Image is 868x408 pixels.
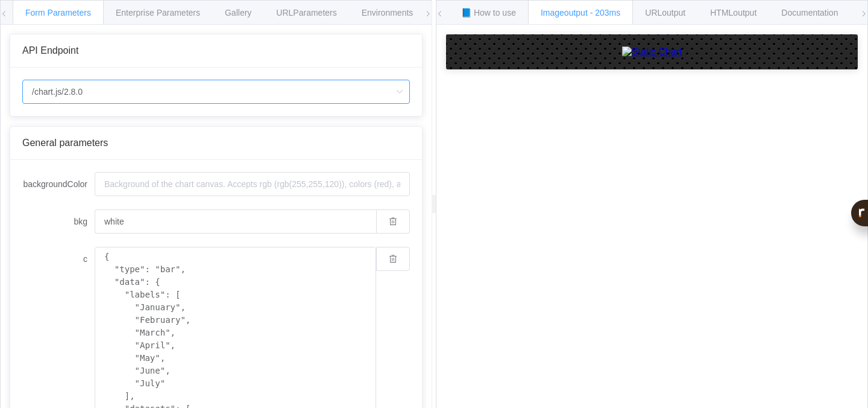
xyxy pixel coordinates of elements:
[733,8,756,18] relin-origin: output
[461,8,516,18] span: 📘 How to use
[48,8,91,18] relin-origin: Parameters
[225,8,251,18] relin-origin: Gallery
[25,8,45,18] relin-origin: Form
[59,138,108,148] relin-origin: parameters
[293,8,336,18] relin-origin: Parameters
[95,209,376,234] input: Background of the chart canvas. Accepts rgb (rgb(255,255,120)), colors (red), and url-encoded hex...
[22,247,95,271] label: c
[590,8,621,18] span: - 203ms
[22,80,410,104] input: Select
[781,8,838,18] span: Documentation
[157,8,200,18] relin-origin: Parameters
[22,209,95,234] label: bkg
[22,138,57,148] relin-origin: General
[662,8,685,18] relin-origin: output
[22,172,95,196] label: backgroundColor
[95,172,410,196] input: Background of the chart canvas. Accepts rgb (rgb(255,255,120)), colors (red), and url-encoded hex...
[362,8,414,18] relin-origin: Environments
[710,8,756,18] relin-hc: HTML
[116,8,154,18] relin-origin: Enterprise
[458,46,846,57] a: Static Chart
[645,8,685,18] relin-hc: URL
[541,8,590,18] relin-hc: Image
[276,8,336,18] relin-hc: URL
[564,8,588,18] relin-origin: output
[622,46,682,57] img: Static Chart
[22,45,78,56] span: API Endpoint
